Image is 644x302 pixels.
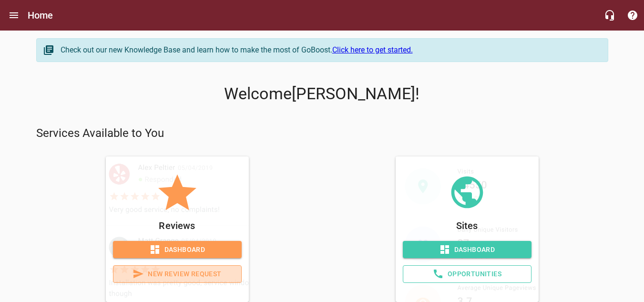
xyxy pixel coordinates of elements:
[411,268,523,280] span: Opportunities
[36,84,608,104] p: Welcome [PERSON_NAME] !
[121,244,234,256] span: Dashboard
[2,4,25,27] button: Open drawer
[332,45,413,54] a: Click here to get started.
[410,244,524,256] span: Dashboard
[113,218,242,233] p: Reviews
[121,268,234,280] span: New Review Request
[403,241,532,259] a: Dashboard
[621,4,644,27] button: Support Portal
[113,241,242,259] a: Dashboard
[403,265,532,283] a: Opportunities
[598,4,621,27] button: Live Chat
[28,8,53,23] h6: Home
[36,126,608,141] p: Services Available to You
[61,44,598,56] div: Check out our new Knowledge Base and learn how to make the most of GoBoost.
[403,218,532,233] p: Sites
[113,265,242,283] a: New Review Request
